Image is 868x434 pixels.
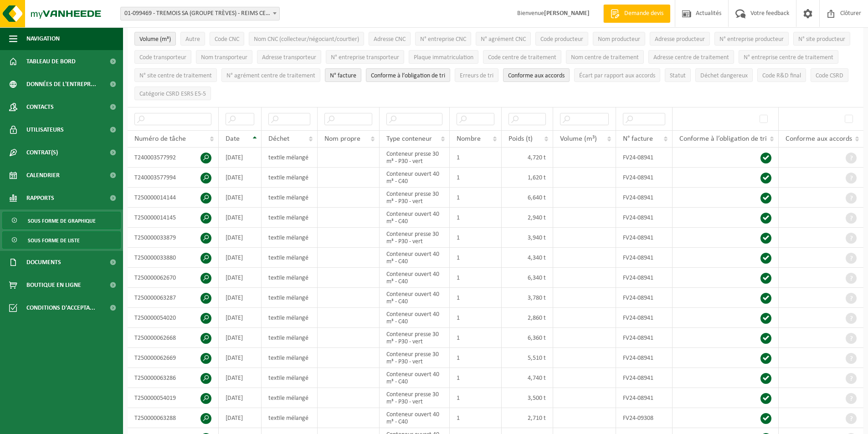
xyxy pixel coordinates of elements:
[262,188,318,208] td: textile mélangé
[26,96,54,118] span: Contacts
[380,228,450,248] td: Conteneur presse 30 m³ - P30 - vert
[257,50,321,64] button: Adresse transporteurAdresse transporteur: Activate to sort
[180,32,205,46] button: AutreAutre: Activate to sort
[579,72,655,79] span: Écart par rapport aux accords
[262,288,318,308] td: textile mélangé
[798,36,845,43] span: N° site producteur
[811,68,848,82] button: Code CSRDCode CSRD: Activate to sort
[26,296,95,319] span: Conditions d'accepta...
[128,308,219,328] td: T250000054020
[616,308,673,328] td: FV24-08941
[380,248,450,268] td: Conteneur ouvert 40 m³ - C40
[369,32,411,46] button: Adresse CNCAdresse CNC: Activate to sort
[128,208,219,228] td: T250000014145
[502,368,554,388] td: 4,740 t
[249,32,364,46] button: Nom CNC (collecteur/négociant/courtier)Nom CNC (collecteur/négociant/courtier): Activate to sort
[26,251,61,274] span: Documents
[139,72,212,79] span: N° site centre de traitement
[128,248,219,268] td: T250000033880
[744,54,833,61] span: N° entreprise centre de traitement
[219,248,262,268] td: [DATE]
[371,72,445,79] span: Conforme à l’obligation de tri
[670,72,686,79] span: Statut
[616,388,673,408] td: FV24-08941
[616,208,673,228] td: FV24-08941
[380,188,450,208] td: Conteneur presse 30 m³ - P30 - vert
[502,208,554,228] td: 2,940 t
[502,408,554,428] td: 2,710 t
[409,50,478,64] button: Plaque immatriculationPlaque immatriculation: Activate to sort
[450,348,501,368] td: 1
[139,36,171,43] span: Volume (m³)
[450,328,501,348] td: 1
[603,5,670,23] a: Demande devis
[616,348,673,368] td: FV24-08941
[450,148,501,168] td: 1
[502,228,554,248] td: 3,940 t
[560,135,597,143] span: Volume (m³)
[262,268,318,288] td: textile mélangé
[134,32,176,46] button: Volume (m³)Volume (m³): Activate to sort
[450,228,501,248] td: 1
[481,36,526,43] span: N° agrément CNC
[262,348,318,368] td: textile mélangé
[262,368,318,388] td: textile mélangé
[268,135,289,143] span: Déchet
[219,288,262,308] td: [DATE]
[793,32,850,46] button: N° site producteurN° site producteur : Activate to sort
[26,164,60,187] span: Calendrier
[2,212,121,229] a: Sous forme de graphique
[650,32,710,46] button: Adresse producteurAdresse producteur: Activate to sort
[262,408,318,428] td: textile mélangé
[262,168,318,188] td: textile mélangé
[262,54,316,61] span: Adresse transporteur
[502,268,554,288] td: 6,340 t
[648,50,734,64] button: Adresse centre de traitementAdresse centre de traitement: Activate to sort
[185,36,200,43] span: Autre
[616,188,673,208] td: FV24-08941
[262,308,318,328] td: textile mélangé
[26,141,58,164] span: Contrat(s)
[450,388,501,408] td: 1
[483,50,561,64] button: Code centre de traitementCode centre de traitement: Activate to sort
[134,87,211,100] button: Catégorie CSRD ESRS E5-5Catégorie CSRD ESRS E5-5: Activate to sort
[219,268,262,288] td: [DATE]
[574,68,660,82] button: Écart par rapport aux accordsÉcart par rapport aux accords: Activate to sort
[219,408,262,428] td: [DATE]
[226,135,240,143] span: Date
[616,248,673,268] td: FV24-08941
[450,188,501,208] td: 1
[700,72,748,79] span: Déchet dangereux
[655,36,705,43] span: Adresse producteur
[219,388,262,408] td: [DATE]
[324,135,360,143] span: Nom propre
[623,135,653,143] span: N° facture
[262,248,318,268] td: textile mélangé
[134,135,186,143] span: Numéro de tâche
[210,32,244,46] button: Code CNCCode CNC: Activate to sort
[374,36,406,43] span: Adresse CNC
[616,328,673,348] td: FV24-08941
[196,50,252,64] button: Nom transporteurNom transporteur: Activate to sort
[128,288,219,308] td: T250000063287
[450,368,501,388] td: 1
[616,288,673,308] td: FV24-08941
[502,288,554,308] td: 3,780 t
[219,328,262,348] td: [DATE]
[26,118,64,141] span: Utilisateurs
[26,187,54,209] span: Rapports
[219,308,262,328] td: [DATE]
[380,208,450,228] td: Conteneur ouvert 40 m³ - C40
[502,328,554,348] td: 6,360 t
[120,7,280,20] span: 01-099469 - TREMOIS SA (GROUPE TRÈVES) - REIMS CEDEX 2
[128,368,219,388] td: T250000063286
[128,228,219,248] td: T250000033879
[695,68,753,82] button: Déchet dangereux : Activate to sort
[380,288,450,308] td: Conteneur ouvert 40 m³ - C40
[503,68,570,82] button: Conforme aux accords : Activate to sort
[502,308,554,328] td: 2,860 t
[219,348,262,368] td: [DATE]
[28,232,80,249] span: Sous forme de liste
[502,348,554,368] td: 5,510 t
[380,348,450,368] td: Conteneur presse 30 m³ - P30 - vert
